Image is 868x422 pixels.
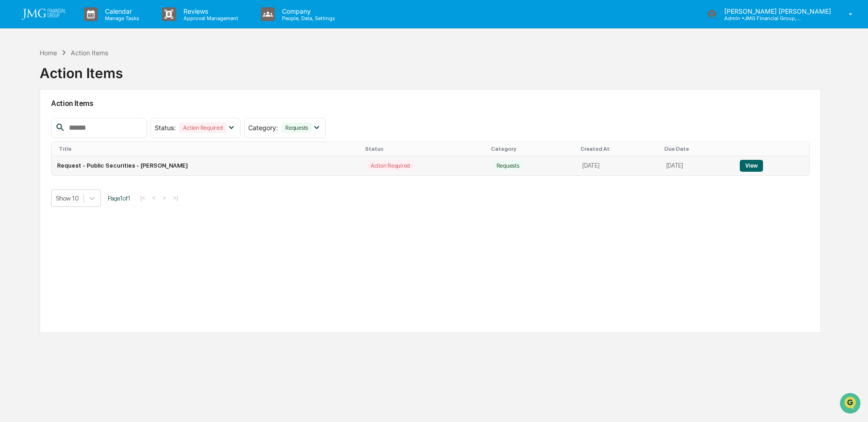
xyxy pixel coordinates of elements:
[176,7,243,15] p: Reviews
[52,156,361,175] td: Request - Public Securities - [PERSON_NAME]
[9,42,24,56] img: Jack Rasmussen
[158,281,169,292] button: Send
[40,49,57,57] div: Home
[740,162,763,169] a: View
[491,146,574,152] div: Category
[155,124,176,132] span: Status :
[18,51,26,58] img: 1746055101610-c473b297-6a78-478c-a979-82029cc54cd1
[22,9,66,20] img: logo
[282,122,312,133] div: Requests
[77,62,80,69] span: •
[149,194,158,202] button: <
[108,195,131,202] span: Page 1 of 1
[147,115,166,122] span: [DATE]
[29,62,75,69] span: [PERSON_NAME]
[82,157,100,164] span: [DATE]
[160,194,169,202] button: >
[577,156,660,175] td: [DATE]
[71,49,108,57] div: Action Items
[248,124,278,132] span: Category :
[176,15,243,21] p: Approval Management
[740,160,763,172] button: View
[9,137,24,151] img: Jack Rasmussen
[839,392,863,417] iframe: Open customer support
[59,146,358,152] div: Title
[275,7,340,15] p: Company
[367,160,413,171] div: Action Required
[18,146,26,153] img: 1746055101610-c473b297-6a78-478c-a979-82029cc54cd1
[34,137,143,148] p: Great, thank you [PERSON_NAME]!
[59,86,162,108] div: I'll ask him if he can get a trade confirmation for us.
[29,157,75,164] span: [PERSON_NAME]
[51,99,810,108] h2: Action Items
[170,194,181,202] button: >|
[82,62,100,69] span: [DATE]
[580,146,657,152] div: Created At
[40,58,123,81] div: Action Items
[365,146,484,152] div: Status
[179,122,226,133] div: Action Required
[98,7,144,15] p: Calendar
[59,181,162,291] div: I have not heard from Oscar yet. I did look at his trades in Greenboard. There is a transaction l...
[717,7,836,15] p: [PERSON_NAME] [PERSON_NAME]
[493,160,523,171] div: Requests
[275,15,340,21] p: People, Data, Settings
[77,157,80,164] span: •
[24,7,35,18] img: Go home
[661,156,734,175] td: [DATE]
[137,194,148,202] button: |<
[717,15,802,21] p: Admin • JMG Financial Group, Ltd.
[664,146,731,152] div: Due Date
[98,15,144,21] p: Manage Tasks
[9,7,20,18] button: back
